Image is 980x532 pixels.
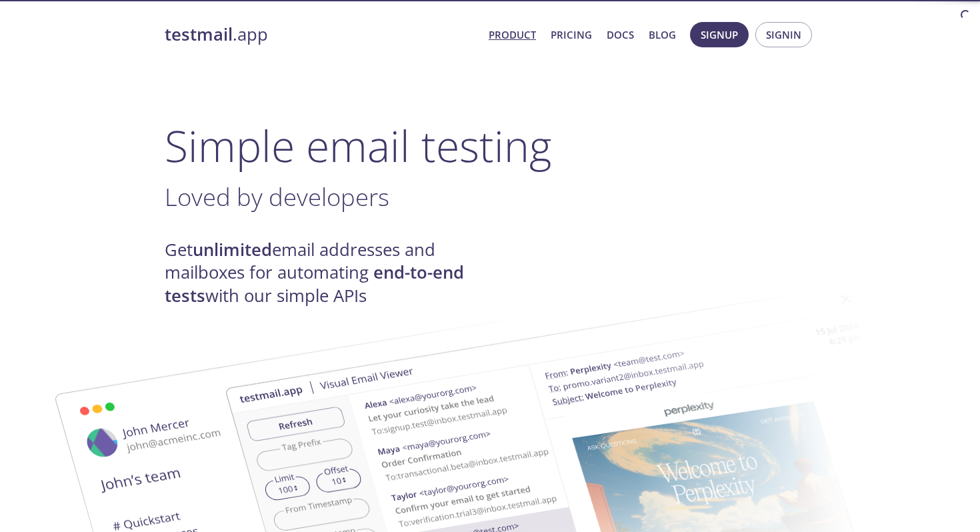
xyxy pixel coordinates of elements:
a: testmail.app [165,23,478,46]
span: Signin [766,26,801,43]
span: Signup [701,26,738,43]
h4: Get email addresses and mailboxes for automating with our simple APIs [165,239,490,307]
a: Pricing [551,26,592,43]
strong: testmail [165,23,233,46]
a: Docs [607,26,634,43]
h1: Simple email testing [165,120,815,171]
span: Loved by developers [165,180,389,213]
a: Blog [649,26,676,43]
button: Signup [690,22,749,47]
strong: end-to-end tests [165,261,464,307]
button: Signin [755,22,812,47]
a: Product [489,26,536,43]
strong: unlimited [193,238,272,261]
